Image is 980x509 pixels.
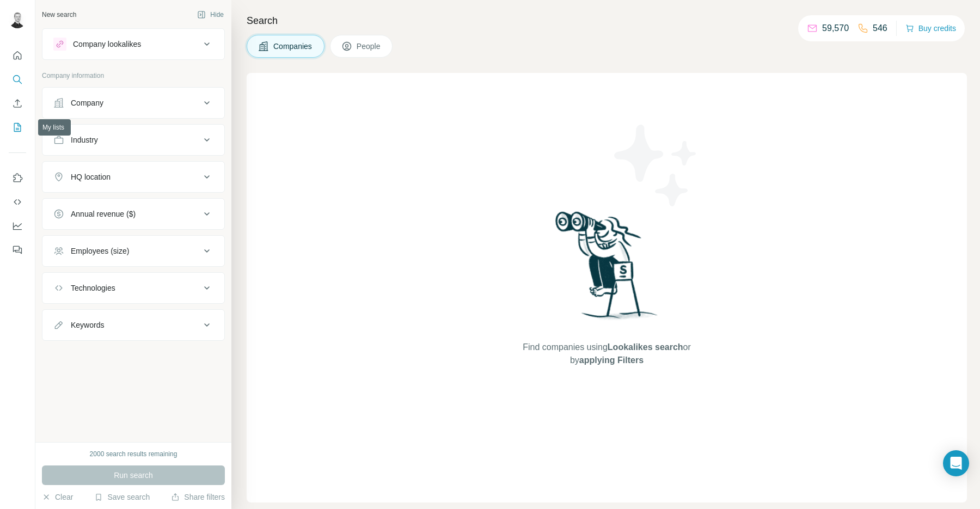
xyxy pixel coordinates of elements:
[42,164,224,190] button: HQ location
[9,118,26,137] button: My lists
[9,192,26,212] button: Use Surfe API
[71,171,111,182] div: HQ location
[9,168,26,188] button: Use Surfe on LinkedIn
[71,97,103,108] div: Company
[519,341,694,367] span: Find companies using or by
[9,94,26,113] button: Enrich CSV
[608,342,683,352] span: Lookalikes search
[247,13,967,28] h4: Search
[42,238,224,264] button: Employees (size)
[42,201,224,227] button: Annual revenue ($)
[42,10,76,20] div: New search
[73,39,141,50] div: Company lookalikes
[579,355,644,365] span: applying Filters
[42,31,224,57] button: Company lookalikes
[607,116,705,214] img: Surfe Illustration - Stars
[94,492,150,502] button: Save search
[42,71,225,81] p: Company information
[550,208,664,330] img: Surfe Illustration - Woman searching with binoculars
[71,320,104,330] div: Keywords
[42,312,224,338] button: Keywords
[273,41,313,52] span: Companies
[9,46,26,65] button: Quick start
[71,246,129,256] div: Employees (size)
[357,41,382,52] span: People
[943,450,969,476] div: Open Intercom Messenger
[42,492,73,502] button: Clear
[822,22,849,35] p: 59,570
[71,134,98,145] div: Industry
[873,22,887,35] p: 546
[71,208,136,219] div: Annual revenue ($)
[9,240,26,260] button: Feedback
[9,216,26,236] button: Dashboard
[189,7,231,23] button: Hide
[71,283,115,293] div: Technologies
[171,492,225,502] button: Share filters
[90,449,177,459] div: 2000 search results remaining
[42,127,224,153] button: Industry
[905,21,956,36] button: Buy credits
[42,275,224,301] button: Technologies
[9,70,26,89] button: Search
[42,90,224,116] button: Company
[9,11,26,28] img: Avatar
